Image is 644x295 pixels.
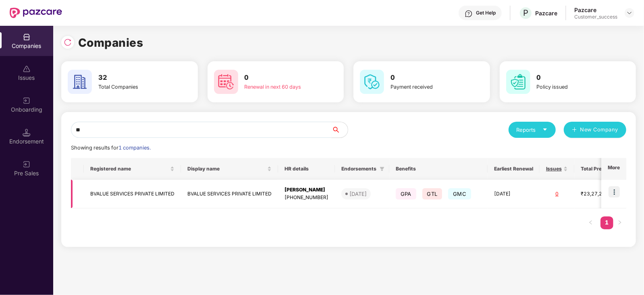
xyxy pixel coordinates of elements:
[23,33,31,41] img: svg+xml;base64,PHN2ZyBpZD0iQ29tcGFuaWVzIiB4bWxucz0iaHR0cDovL3d3dy53My5vcmcvMjAwMC9zdmciIHdpZHRoPS...
[580,126,619,134] span: New Company
[422,188,442,199] span: GTL
[537,83,606,91] div: Policy issued
[360,70,384,94] img: svg+xml;base64,PHN2ZyB4bWxucz0iaHR0cDovL3d3dy53My5vcmcvMjAwMC9zdmciIHdpZHRoPSI2MCIgaGVpZ2h0PSI2MC...
[84,180,181,208] td: BVALUE SERVICES PRIVATE LIMITED
[71,145,151,151] span: Showing results for
[378,164,386,174] span: filter
[584,216,597,229] li: Previous Page
[331,122,348,138] button: search
[23,160,31,168] img: svg+xml;base64,PHN2ZyB3aWR0aD0iMjAiIGhlaWdodD0iMjAiIHZpZXdCb3g9IjAgMCAyMCAyMCIgZmlsbD0ibm9uZSIgeG...
[214,70,238,94] img: svg+xml;base64,PHN2ZyB4bWxucz0iaHR0cDovL3d3dy53My5vcmcvMjAwMC9zdmciIHdpZHRoPSI2MCIgaGVpZ2h0PSI2MC...
[542,127,548,132] span: caret-down
[581,166,615,172] span: Total Premium
[98,83,168,91] div: Total Companies
[600,216,613,229] a: 1
[476,10,496,16] div: Get Help
[118,145,151,151] span: 1 companies.
[84,158,181,180] th: Registered name
[488,180,540,208] td: [DATE]
[396,188,416,199] span: GPA
[574,158,627,180] th: Total Premium
[181,180,278,208] td: BVALUE SERVICES PRIVATE LIMITED
[574,14,617,20] div: Customer_success
[601,158,626,180] th: More
[90,166,168,172] span: Registered name
[245,73,314,83] h3: 0
[448,188,471,199] span: GMC
[581,190,621,198] div: ₹23,27,210.16
[488,158,540,180] th: Earliest Renewal
[546,190,568,198] div: 0
[349,190,367,198] div: [DATE]
[517,126,548,134] div: Reports
[391,73,460,83] h3: 0
[181,158,278,180] th: Display name
[341,166,376,172] span: Endorsements
[23,65,31,73] img: svg+xml;base64,PHN2ZyBpZD0iSXNzdWVzX2Rpc2FibGVkIiB4bWxucz0iaHR0cDovL3d3dy53My5vcmcvMjAwMC9zdmciIH...
[389,158,488,180] th: Benefits
[187,166,266,172] span: Display name
[609,186,620,197] img: icon
[535,9,557,17] div: Pazcare
[537,73,606,83] h3: 0
[613,216,626,229] button: right
[588,220,593,225] span: left
[278,158,335,180] th: HR details
[572,127,577,133] span: plus
[584,216,597,229] button: left
[391,83,460,91] div: Payment received
[285,186,328,194] div: [PERSON_NAME]
[68,70,92,94] img: svg+xml;base64,PHN2ZyB4bWxucz0iaHR0cDovL3d3dy53My5vcmcvMjAwMC9zdmciIHdpZHRoPSI2MCIgaGVpZ2h0PSI2MC...
[613,216,626,229] li: Next Page
[285,194,328,202] div: [PHONE_NUMBER]
[465,10,473,18] img: svg+xml;base64,PHN2ZyBpZD0iSGVscC0zMngzMiIgeG1sbnM9Imh0dHA6Ly93d3cudzMub3JnLzIwMDAvc3ZnIiB3aWR0aD...
[23,97,31,105] img: svg+xml;base64,PHN2ZyB3aWR0aD0iMjAiIGhlaWdodD0iMjAiIHZpZXdCb3g9IjAgMCAyMCAyMCIgZmlsbD0ibm9uZSIgeG...
[564,122,626,138] button: plusNew Company
[546,166,562,172] span: Issues
[506,70,530,94] img: svg+xml;base64,PHN2ZyB4bWxucz0iaHR0cDovL3d3dy53My5vcmcvMjAwMC9zdmciIHdpZHRoPSI2MCIgaGVpZ2h0PSI2MC...
[64,38,72,46] img: svg+xml;base64,PHN2ZyBpZD0iUmVsb2FkLTMyeDMyIiB4bWxucz0iaHR0cDovL3d3dy53My5vcmcvMjAwMC9zdmciIHdpZH...
[617,220,622,225] span: right
[245,83,314,91] div: Renewal in next 60 days
[10,8,62,18] img: New Pazcare Logo
[600,216,613,229] li: 1
[540,158,574,180] th: Issues
[78,34,143,52] h1: Companies
[523,8,528,18] span: P
[626,10,633,16] img: svg+xml;base64,PHN2ZyBpZD0iRHJvcGRvd24tMzJ4MzIiIHhtbG5zPSJodHRwOi8vd3d3LnczLm9yZy8yMDAwL3N2ZyIgd2...
[23,129,31,137] img: svg+xml;base64,PHN2ZyB3aWR0aD0iMTQuNSIgaGVpZ2h0PSIxNC41IiB2aWV3Qm94PSIwIDAgMTYgMTYiIGZpbGw9Im5vbm...
[380,166,384,171] span: filter
[574,6,617,14] div: Pazcare
[98,73,168,83] h3: 32
[331,127,348,133] span: search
